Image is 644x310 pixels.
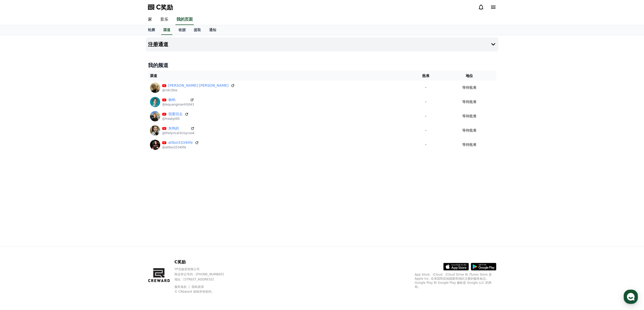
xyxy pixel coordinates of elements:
[162,146,186,149] font: @atlboi3334life
[168,83,229,88] a: [PERSON_NAME]·[PERSON_NAME]
[168,98,175,102] font: 杨钩
[162,103,194,106] font: @lequangmanh5043
[162,117,180,121] font: @freakyt95
[462,85,476,89] font: 等待批准
[425,100,426,104] font: -
[205,25,220,35] a: 通知
[168,126,179,130] font: 灰狗的
[425,143,426,147] font: -
[146,37,498,51] button: 注册通道
[466,74,473,78] font: 地位
[175,14,194,25] a: 我的页面
[174,285,190,289] a: 服务条款
[150,97,160,107] img: 杨钩
[425,114,426,118] font: -
[148,41,168,47] font: 注册通道
[168,111,183,117] a: 我要回去
[176,17,193,22] font: 我的页面
[194,28,201,32] font: 提取
[174,278,214,281] font: 地址 : [STREET_ADDRESS]
[174,290,214,293] font: © CReward 保留所有权利。
[148,62,168,68] font: 我的频道
[160,17,168,22] font: 音乐
[162,88,177,92] font: @rok19ze
[150,140,160,150] img: atlboi3334life
[168,112,183,116] font: 我要回去
[168,83,229,87] font: [PERSON_NAME]·[PERSON_NAME]
[209,28,216,32] font: 通知
[162,131,195,135] font: @thelyrical1troycook
[415,273,492,289] font: App Store、iCloud、iCloud Drive 和 iTunes Store 是 Apple Inc. 在美国和其他国家和地区注册的服务标志。Google Play 和 Google...
[148,3,173,11] a: C奖励
[150,83,160,93] img: 布莱克·赫尔
[179,28,186,32] font: 收据
[174,25,190,35] a: 收据
[150,125,160,136] img: 灰狗的
[148,28,155,32] font: 轮廓
[462,128,476,132] font: 等待批准
[422,74,429,78] font: 批准
[150,111,160,121] img: 我要回去
[168,140,193,145] a: atlboi3334life
[144,14,156,25] a: 家
[462,100,476,104] font: 等待批准
[156,4,173,11] font: C奖励
[168,140,193,145] font: atlboi3334life
[174,260,186,264] font: C奖励
[190,25,205,35] a: 提取
[425,85,426,89] font: -
[168,126,188,131] a: 灰狗的
[174,273,224,276] font: 商业登记号码：[PHONE_NUMBER]
[168,97,188,102] a: 杨钩
[174,267,200,271] font: YP实验室有限公司
[462,114,476,118] font: 等待批准
[156,14,172,25] a: 音乐
[148,17,152,22] font: 家
[192,285,204,289] a: 隐私政策
[425,128,426,132] font: -
[161,25,172,35] a: 渠道
[462,143,476,147] font: 等待批准
[150,74,157,78] font: 渠道
[174,285,187,289] font: 服务条款
[163,28,170,32] font: 渠道
[144,25,159,35] a: 轮廓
